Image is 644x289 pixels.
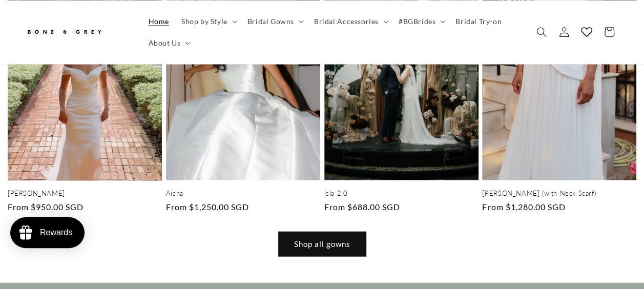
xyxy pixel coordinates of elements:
span: Home [149,16,169,26]
span: Shop by Style [181,16,227,26]
summary: Shop by Style [175,10,241,32]
span: Bridal Accessories [314,16,379,26]
div: Rewards [40,228,72,237]
a: [PERSON_NAME] [8,189,162,198]
summary: Bridal Accessories [308,10,392,32]
span: Bridal Try-on [455,16,502,26]
span: #BGBrides [399,16,435,26]
a: Home [142,10,175,32]
summary: Search [530,20,553,43]
a: Aisha [166,189,320,198]
img: Bone and Grey Bridal [26,24,102,40]
a: Isla 2.0 [324,189,479,198]
a: Bridal Try-on [449,10,508,32]
a: Bone and Grey Bridal [22,19,132,44]
summary: Bridal Gowns [241,10,308,32]
a: [PERSON_NAME] (with Neck Scarf) [482,189,636,198]
summary: About Us [142,32,195,53]
summary: #BGBrides [392,10,449,32]
span: About Us [149,38,181,47]
span: Bridal Gowns [247,16,294,26]
a: Shop all gowns [279,232,366,256]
